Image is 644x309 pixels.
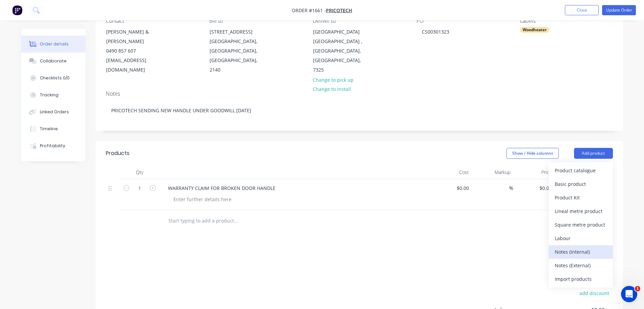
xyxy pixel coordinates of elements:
div: Labour [555,233,607,243]
div: WARRANTY CLAIM FOR BROKEN DOOR HANDLE [163,183,281,193]
div: [GEOGRAPHIC_DATA] [313,27,369,37]
div: Product catalogue [555,166,607,175]
div: Product Kit [555,193,607,202]
button: Order details [21,36,86,53]
div: [GEOGRAPHIC_DATA], [GEOGRAPHIC_DATA], [GEOGRAPHIC_DATA], 2140 [210,37,266,75]
div: Tracking [40,92,58,98]
div: Markup [472,166,513,179]
div: [PERSON_NAME] & [PERSON_NAME]0490 857 607[EMAIL_ADDRESS][DOMAIN_NAME] [100,27,168,75]
button: Change to pick up [309,75,357,84]
span: Order #1661 - [292,7,326,14]
div: Linked Orders [40,109,69,115]
div: Notes (External) [555,260,607,270]
input: Start typing to add a product... [168,214,303,228]
div: Products [106,149,129,157]
iframe: Intercom live chat [621,286,637,302]
div: [STREET_ADDRESS][GEOGRAPHIC_DATA], [GEOGRAPHIC_DATA], [GEOGRAPHIC_DATA], 2140 [204,27,271,75]
div: Lineal metre product [555,206,607,216]
div: Notes (Internal) [555,247,607,257]
div: Order details [40,41,69,47]
div: [PERSON_NAME] & [PERSON_NAME] [106,27,162,46]
img: Factory [12,5,22,15]
div: Checklists 0/0 [40,75,70,81]
button: Update Order [602,5,636,15]
div: Woodheater [520,27,549,33]
div: Deliver to [313,18,405,24]
div: Import products [555,274,607,284]
button: Checklists 0/0 [21,70,86,86]
div: [EMAIL_ADDRESS][DOMAIN_NAME] [106,56,162,75]
button: Linked Orders [21,103,86,120]
button: Tracking [21,86,86,103]
button: Profitability [21,137,86,154]
div: Contact [106,18,198,24]
span: % [509,184,513,192]
div: 0490 857 607 [106,46,162,56]
div: [STREET_ADDRESS] [210,27,266,37]
div: Timeline [40,126,58,132]
button: Change to install [309,84,354,94]
button: Collaborate [21,53,86,70]
div: CS00301323 [416,27,455,37]
div: PO [416,18,509,24]
div: PRICOTECH SENDING NEW HANDLE UNDER GOODWILL [DATE] [106,100,613,121]
div: [GEOGRAPHIC_DATA] , [GEOGRAPHIC_DATA], [GEOGRAPHIC_DATA], 7325 [313,37,369,75]
div: Square metre product [555,220,607,230]
div: [GEOGRAPHIC_DATA][GEOGRAPHIC_DATA] , [GEOGRAPHIC_DATA], [GEOGRAPHIC_DATA], 7325 [307,27,375,75]
button: Close [565,5,599,15]
div: Cost [430,166,472,179]
span: 1 [635,286,640,291]
div: Profitability [40,143,65,149]
div: Price [513,166,555,179]
div: Qty [119,166,160,179]
a: Pricotech [326,7,352,14]
div: Labels [520,18,613,24]
div: Bill to [209,18,302,24]
button: Timeline [21,120,86,137]
div: Notes [106,91,613,97]
button: Add product [574,148,613,159]
div: Basic product [555,179,607,189]
div: Collaborate [40,58,67,64]
button: add discount [576,288,613,297]
button: Show / Hide columns [506,148,559,159]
